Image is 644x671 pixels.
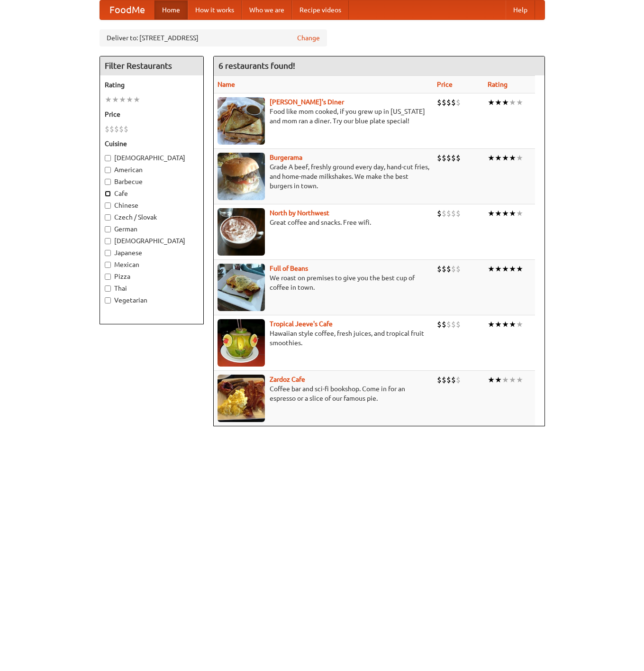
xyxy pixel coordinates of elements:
[105,155,111,161] input: [DEMOGRAPHIC_DATA]
[451,375,456,385] li: $
[105,226,111,232] input: German
[105,201,199,210] label: Chinese
[105,191,111,197] input: Cafe
[442,97,446,108] li: $
[442,208,446,219] li: $
[451,208,456,219] li: $
[437,81,453,88] a: Price
[495,264,502,274] li: ★
[105,189,199,198] label: Cafe
[242,0,292,19] a: Who we are
[516,264,523,274] li: ★
[446,375,451,385] li: $
[218,162,429,191] p: Grade A beef, freshly ground every day, hand-cut fries, and home-made milkshakes. We make the bes...
[218,264,265,311] img: beans.jpg
[105,124,109,134] li: $
[446,264,451,274] li: $
[495,97,502,108] li: ★
[270,320,333,328] a: Tropical Jeeve's Cafe
[488,208,495,219] li: ★
[437,153,442,163] li: $
[114,124,119,134] li: $
[105,238,111,244] input: [DEMOGRAPHIC_DATA]
[456,153,461,163] li: $
[218,107,429,126] p: Food like mom cooked, if you grew up in [US_STATE] and mom ran a diner. Try our blue plate special!
[437,319,442,330] li: $
[105,153,199,163] label: [DEMOGRAPHIC_DATA]
[502,319,509,330] li: ★
[516,97,523,108] li: ★
[105,214,111,221] input: Czech / Slovak
[509,264,516,274] li: ★
[495,375,502,385] li: ★
[100,56,203,75] h4: Filter Restaurants
[451,264,456,274] li: $
[495,208,502,219] li: ★
[506,0,535,19] a: Help
[270,98,344,106] a: [PERSON_NAME]'s Diner
[100,0,154,19] a: FoodMe
[105,80,199,90] h5: Rating
[105,139,199,148] h5: Cuisine
[502,153,509,163] li: ★
[442,375,446,385] li: $
[437,208,442,219] li: $
[218,81,235,88] a: Name
[488,375,495,385] li: ★
[270,376,305,383] a: Zardoz Cafe
[488,97,495,108] li: ★
[105,177,199,186] label: Barbecue
[105,110,199,119] h5: Price
[488,264,495,274] li: ★
[509,153,516,163] li: ★
[446,97,451,108] li: $
[124,124,128,134] li: $
[488,319,495,330] li: ★
[270,209,329,217] a: North by Northwest
[105,179,111,185] input: Barbecue
[218,208,265,256] img: north.jpg
[488,153,495,163] li: ★
[456,319,461,330] li: $
[446,319,451,330] li: $
[502,375,509,385] li: ★
[105,165,199,175] label: American
[437,97,442,108] li: $
[516,208,523,219] li: ★
[270,154,302,161] b: Burgerama
[442,153,446,163] li: $
[133,94,140,105] li: ★
[105,272,199,281] label: Pizza
[516,375,523,385] li: ★
[456,97,461,108] li: $
[218,218,429,227] p: Great coffee and snacks. Free wifi.
[109,124,114,134] li: $
[516,319,523,330] li: ★
[218,375,265,422] img: zardoz.jpg
[437,264,442,274] li: $
[509,97,516,108] li: ★
[502,264,509,274] li: ★
[495,153,502,163] li: ★
[105,262,111,268] input: Mexican
[451,153,456,163] li: $
[516,153,523,163] li: ★
[502,208,509,219] li: ★
[270,265,308,272] a: Full of Beans
[188,0,242,19] a: How it works
[495,319,502,330] li: ★
[105,250,111,256] input: Japanese
[105,297,111,303] input: Vegetarian
[218,319,265,367] img: jeeves.jpg
[488,81,508,88] a: Rating
[456,208,461,219] li: $
[442,319,446,330] li: $
[509,375,516,385] li: ★
[154,0,188,19] a: Home
[105,285,111,292] input: Thai
[456,375,461,385] li: $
